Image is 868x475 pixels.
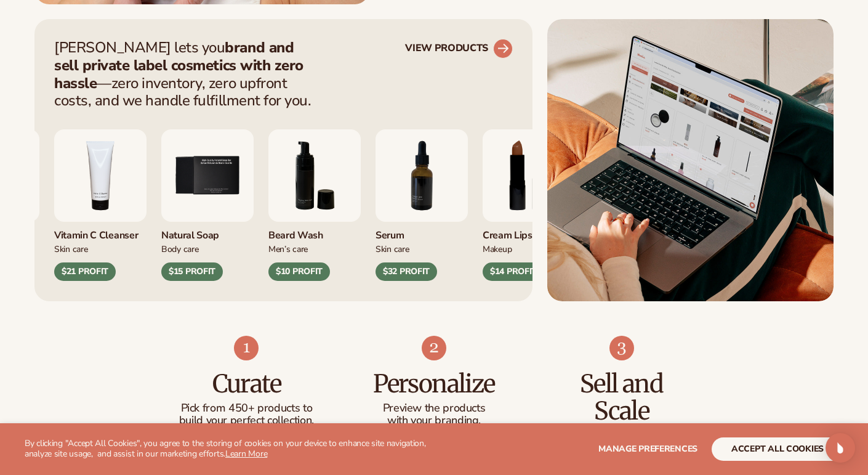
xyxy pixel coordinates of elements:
[268,222,361,242] div: Beard Wash
[552,370,691,424] h3: Sell and Scale
[161,129,254,222] img: Nature bar of soap.
[54,129,147,281] div: 4 / 9
[54,129,147,222] img: Vitamin c cleanser.
[54,242,147,255] div: Skin Care
[25,439,446,460] p: By clicking "Accept All Cookies", you agree to the storing of cookies on your device to enhance s...
[376,262,437,281] div: $32 PROFIT
[54,222,147,242] div: Vitamin C Cleanser
[268,242,361,255] div: Men’s Care
[376,242,468,255] div: Skin Care
[161,262,223,281] div: $15 PROFIT
[712,437,843,461] button: accept all cookies
[268,129,361,281] div: 6 / 9
[483,262,544,281] div: $14 PROFIT
[365,370,504,397] h3: Personalize
[483,129,575,281] div: 8 / 9
[422,336,446,360] img: Shopify Image 8
[598,437,697,461] button: Manage preferences
[609,336,634,360] img: Shopify Image 9
[483,222,575,242] div: Cream Lipstick
[547,19,834,301] img: Shopify Image 5
[376,129,468,222] img: Collagen and retinol serum.
[268,262,330,281] div: $10 PROFIT
[54,38,303,93] strong: brand and sell private label cosmetics with zero hassle
[177,370,316,397] h3: Curate
[161,129,254,281] div: 5 / 9
[161,222,254,242] div: Natural Soap
[234,336,259,360] img: Shopify Image 7
[54,262,116,281] div: $21 PROFIT
[483,242,575,255] div: Makeup
[405,39,513,59] a: VIEW PRODUCTS
[225,448,267,460] a: Learn More
[365,415,504,427] p: with your branding.
[376,129,468,281] div: 7 / 9
[177,402,316,427] p: Pick from 450+ products to build your perfect collection.
[483,129,575,222] img: Luxury cream lipstick.
[826,433,855,463] div: Open Intercom Messenger
[268,129,361,222] img: Foaming beard wash.
[598,443,697,455] span: Manage preferences
[54,39,319,110] p: [PERSON_NAME] lets you —zero inventory, zero upfront costs, and we handle fulfillment for you.
[161,242,254,255] div: Body Care
[376,222,468,242] div: Serum
[365,402,504,415] p: Preview the products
